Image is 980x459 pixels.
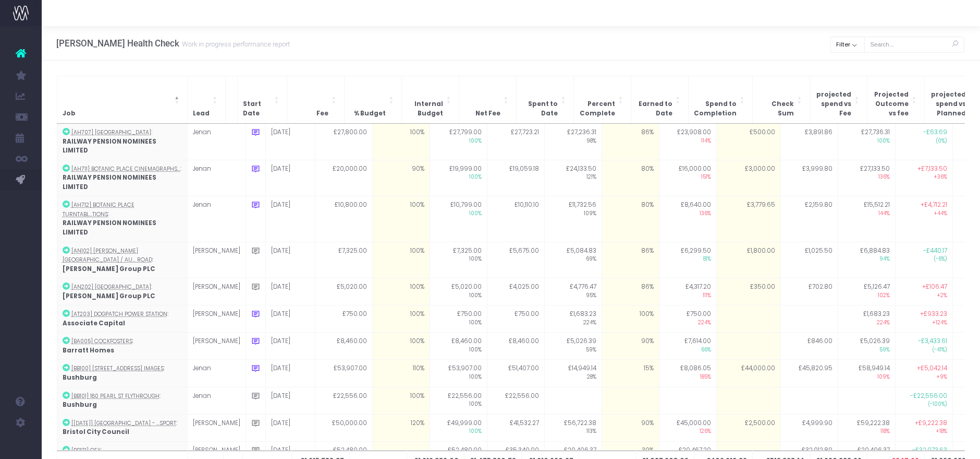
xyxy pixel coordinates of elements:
[57,124,187,160] td: :
[187,124,246,160] td: Jenan
[372,242,430,278] td: 100%
[867,76,924,123] th: Projected Outcome vs fee: Activate to sort: Activate to sort
[550,373,596,381] span: 28%
[843,292,890,300] span: 102%
[602,414,659,441] td: 90%
[544,278,602,305] td: £4,776.47
[544,124,602,160] td: £27,236.31
[815,90,851,118] span: projected spend vs Fee
[665,346,711,354] span: 66%
[435,173,482,181] span: 100%
[659,124,716,160] td: £23,908.00
[810,76,867,123] th: projected spend vs Fee: Activate to sort: Activate to sort
[659,305,716,333] td: £750.00
[57,242,187,278] td: :
[602,196,659,242] td: 80%
[579,100,615,118] span: Percent Complete
[522,100,558,118] span: Spent to Date
[287,76,344,123] th: Fee: Activate to sort: Activate to sort
[315,333,372,360] td: £8,460.00
[665,292,711,300] span: 111%
[63,201,134,218] abbr: [AH712] Botanic Place Turntable Animations
[315,196,372,242] td: £10,800.00
[187,196,246,242] td: Jenan
[187,387,246,414] td: Jenan
[243,100,271,118] span: Start Date
[602,124,659,160] td: 86%
[602,333,659,360] td: 90%
[63,173,156,191] strong: RAILWAY PENSION NOMINEES LIMITED
[838,278,895,305] td: £5,126.47
[63,346,114,355] strong: Barratt Homes
[430,333,487,360] td: £8,460.00
[487,196,544,242] td: £10,110.10
[838,360,895,387] td: £58,949.14
[665,137,711,145] span: 114%
[315,414,372,441] td: £50,000.00
[315,305,372,333] td: £750.00
[265,360,315,387] td: [DATE]
[487,160,544,196] td: £19,059.18
[430,278,487,305] td: £5,020.00
[13,438,29,454] img: images/default_profile_image.png
[659,414,716,441] td: £45,000.00
[430,196,487,242] td: £10,799.00
[550,173,596,181] span: 121%
[71,392,160,400] abbr: [BB101] 180 Pearl St Flythrough
[265,160,315,196] td: [DATE]
[780,360,838,387] td: £45,820.95
[923,128,947,137] span: -£63.69
[63,247,152,264] abbr: [AN102] Hayes Town Centre / Austin Road
[71,419,176,427] abbr: [BC100] Bristol City Centre - Transport
[63,219,156,237] strong: RAILWAY PENSION NOMINEES LIMITED
[430,360,487,387] td: £53,907.00
[665,428,711,436] span: 126%
[435,346,482,354] span: 100%
[550,210,596,218] span: 109%
[265,124,315,160] td: [DATE]
[407,100,443,118] span: Internal Budget
[430,124,487,160] td: £27,799.00
[665,319,711,327] span: 224%
[544,242,602,278] td: £5,084.83
[487,414,544,441] td: £41,532.27
[780,242,838,278] td: £1,025.50
[187,76,225,123] th: Lead: Activate to sort: Activate to sort
[63,319,125,327] strong: Associate Capital
[550,428,596,436] span: 113%
[602,160,659,196] td: 80%
[435,319,482,327] span: 100%
[265,242,315,278] td: [DATE]
[430,242,487,278] td: £7,325.00
[435,210,482,218] span: 100%
[915,419,947,428] span: +£9,222.38
[475,109,500,119] span: Net Fee
[265,278,315,305] td: [DATE]
[659,196,716,242] td: £8,640.00
[187,360,246,387] td: Jenan
[71,446,101,454] abbr: [BD171] QEII
[716,414,780,441] td: £2,500.00
[372,196,430,242] td: 100%
[921,201,947,210] span: +£4,712.21
[187,333,246,360] td: [PERSON_NAME]
[71,165,180,173] abbr: [AH711] Botanic Place Cinemagraphs
[487,242,544,278] td: £5,675.00
[265,305,315,333] td: [DATE]
[57,278,187,305] td: :
[487,278,544,305] td: £4,025.00
[487,124,544,160] td: £27,723.21
[901,137,947,145] span: (0%)
[430,387,487,414] td: £22,556.00
[901,292,947,300] span: +2%
[665,210,711,218] span: 136%
[659,333,716,360] td: £7,614.00
[265,414,315,441] td: [DATE]
[659,242,716,278] td: £6,299.50
[372,160,430,196] td: 90%
[57,333,187,360] td: :
[716,196,780,242] td: £3,779.65
[843,137,890,145] span: 100%
[237,76,287,123] th: Start Date: Activate to sort: Activate to sort
[716,360,780,387] td: £44,000.00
